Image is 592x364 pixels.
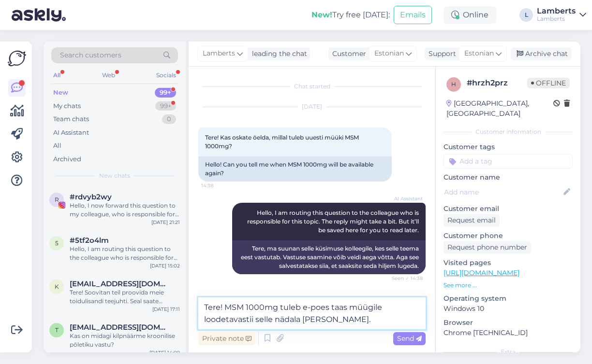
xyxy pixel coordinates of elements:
a: LambertsLamberts [537,7,586,23]
span: h [451,81,456,88]
div: 99+ [155,101,176,111]
div: Tere! Soovitan teil proovida meie toidulisandi teejuhti. Seal saate personaalseid soovitusi ja su... [70,288,180,306]
div: [DATE] 17:11 [152,306,180,313]
div: [DATE] [198,102,426,111]
div: Online [444,6,496,24]
div: Web [100,69,117,82]
div: Customer information [444,127,573,136]
input: Add name [444,187,562,197]
p: Customer email [444,204,573,214]
span: 5 [55,239,59,247]
p: See more ... [444,281,573,290]
div: Lamberts [537,7,576,15]
span: k [55,283,59,290]
div: Request email [444,214,500,227]
p: Customer phone [444,231,573,241]
span: 14:38 [201,182,237,189]
div: [DATE] 14:09 [149,349,180,356]
div: Hello! Can you tell me when MSM 1000mg will be available again? [198,156,392,182]
div: All [51,69,62,82]
p: Customer tags [444,142,573,152]
span: Search customers [60,50,121,60]
img: Askly Logo [8,49,26,68]
div: All [53,141,61,151]
button: Emails [394,6,432,24]
span: Offline [527,78,570,88]
span: #rdvyb2wy [70,193,112,201]
div: Private note [198,332,255,345]
div: # hrzh2prz [467,77,527,89]
div: My chats [53,101,81,111]
a: [URL][DOMAIN_NAME] [444,268,519,277]
p: Operating system [444,294,573,304]
div: Tere, ma suunan selle küsimuse kolleegile, kes selle teema eest vastutab. Vastuse saamine võib ve... [232,240,426,274]
div: Support [425,49,456,59]
div: Request phone number [444,241,531,254]
div: [DATE] 21:21 [151,219,180,226]
div: L [519,8,533,22]
div: Try free [DATE]: [311,9,390,21]
span: r [55,196,59,203]
span: #5tf2o4lm [70,236,109,245]
div: [DATE] 15:02 [150,262,180,269]
span: tiina.pahk@mail.ee [70,323,170,332]
div: Extra [444,348,573,356]
span: Lamberts [203,48,235,59]
div: 0 [162,114,176,124]
div: Archive chat [511,47,572,60]
span: t [55,326,59,334]
div: AI Assistant [53,128,89,138]
div: Socials [154,69,178,82]
span: Seen ✓ 14:38 [386,275,423,282]
textarea: Tere! MSM 1000mg tuleb e-poes taas müügile loodetavastii selle nädala [PERSON_NAME]. [198,297,426,329]
span: Hello, I am routing this question to the colleague who is responsible for this topic. The reply m... [247,209,420,234]
div: Team chats [53,114,89,124]
span: AI Assistant [386,195,423,202]
div: Hello, I am routing this question to the colleague who is responsible for this topic. The reply m... [70,245,180,262]
p: Chrome [TECHNICAL_ID] [444,328,573,338]
p: Browser [444,318,573,328]
div: leading the chat [248,49,307,59]
span: kai@lambertseesti.ee [70,280,170,288]
span: Tere! Kas oskate öelda, millal tuleb uuesti müüki MSM 1000mg? [205,134,360,150]
div: Chat started [198,82,426,91]
div: Customer [328,49,366,59]
div: Lamberts [537,15,576,23]
div: Hello, I now forward this question to my colleague, who is responsible for this. The reply will b... [70,201,180,219]
span: Estonian [374,48,404,59]
p: Visited pages [444,258,573,268]
div: New [53,88,68,98]
div: 99+ [155,88,176,98]
p: Windows 10 [444,304,573,314]
input: Add a tag [444,154,573,168]
span: New chats [99,171,130,180]
span: Estonian [464,48,494,59]
div: Archived [53,154,81,164]
p: Customer name [444,172,573,182]
b: New! [311,10,332,19]
div: [GEOGRAPHIC_DATA], [GEOGRAPHIC_DATA] [446,98,553,119]
div: Kas on midagi kilpnäärme kroonilise põletiku vastu? [70,332,180,349]
span: Send [397,334,422,343]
